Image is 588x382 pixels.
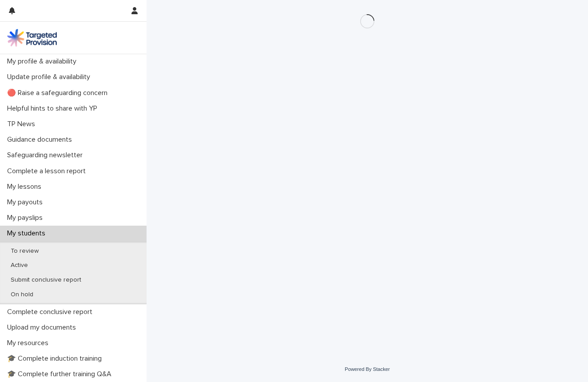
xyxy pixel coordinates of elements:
[7,29,57,47] img: M5nRWzHhSzIhMunXDL62
[4,151,90,159] p: Safeguarding newsletter
[4,135,79,144] p: Guidance documents
[4,247,46,255] p: To review
[4,339,56,347] p: My resources
[4,308,99,316] p: Complete conclusive report
[4,229,52,238] p: My students
[4,276,88,284] p: Submit conclusive report
[4,214,50,222] p: My payslips
[4,104,104,113] p: Helpful hints to share with YP
[4,167,93,175] p: Complete a lesson report
[345,366,389,372] a: Powered By Stacker
[4,198,50,207] p: My payouts
[4,323,83,332] p: Upload my documents
[4,262,35,269] p: Active
[4,89,115,97] p: 🔴 Raise a safeguarding concern
[4,291,40,298] p: On hold
[4,73,97,81] p: Update profile & availability
[4,120,42,128] p: TP News
[4,183,48,191] p: My lessons
[4,370,119,378] p: 🎓 Complete further training Q&A
[4,354,109,363] p: 🎓 Complete induction training
[4,57,83,66] p: My profile & availability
